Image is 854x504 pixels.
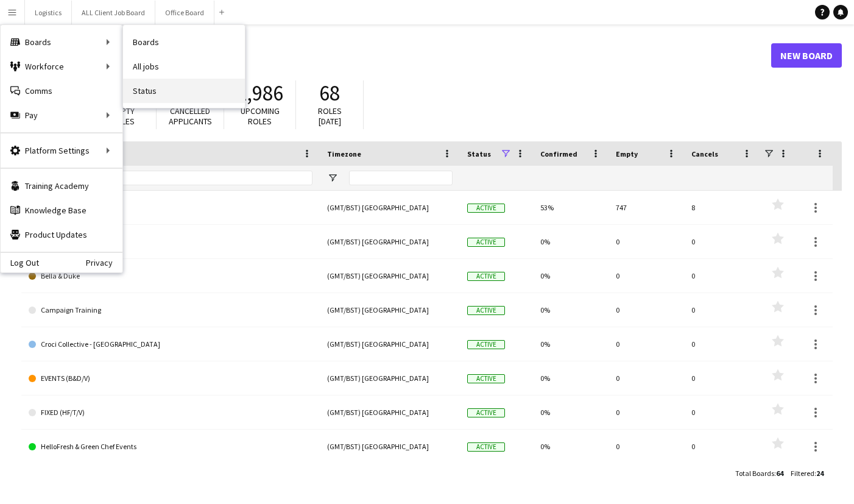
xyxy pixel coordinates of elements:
[533,191,609,224] div: 53%
[1,174,122,198] a: Training Academy
[467,306,505,315] span: Active
[816,469,824,478] span: 24
[29,396,312,430] a: FIXED (HF/T/V)
[320,396,460,429] div: (GMT/BST) [GEOGRAPHIC_DATA]
[72,1,155,24] button: ALL Client Job Board
[327,149,361,158] span: Timezone
[609,259,684,293] div: 0
[467,340,505,349] span: Active
[169,105,212,127] span: Cancelled applicants
[155,1,214,24] button: Office Board
[684,191,760,224] div: 8
[735,469,774,478] span: Total Boards
[1,258,39,268] a: Log Out
[349,171,453,185] input: Timezone Filter Input
[533,327,609,361] div: 0%
[241,105,280,127] span: Upcoming roles
[320,430,460,463] div: (GMT/BST) [GEOGRAPHIC_DATA]
[1,222,122,247] a: Product Updates
[29,259,312,293] a: Bella & Duke
[320,191,460,224] div: (GMT/BST) [GEOGRAPHIC_DATA]
[320,293,460,327] div: (GMT/BST) [GEOGRAPHIC_DATA]
[1,79,122,103] a: Comms
[467,238,505,247] span: Active
[123,54,245,79] a: All jobs
[467,408,505,417] span: Active
[684,225,760,258] div: 0
[320,361,460,395] div: (GMT/BST) [GEOGRAPHIC_DATA]
[684,430,760,463] div: 0
[533,225,609,258] div: 0%
[21,46,771,65] h1: Boards
[467,442,505,452] span: Active
[609,225,684,258] div: 0
[318,105,342,127] span: Roles [DATE]
[29,361,312,396] a: EVENTS (B&D/V)
[467,374,505,383] span: Active
[691,149,718,158] span: Cancels
[533,259,609,293] div: 0%
[51,171,312,185] input: Board name Filter Input
[467,204,505,213] span: Active
[616,149,638,158] span: Empty
[123,30,245,54] a: Boards
[320,327,460,361] div: (GMT/BST) [GEOGRAPHIC_DATA]
[533,430,609,463] div: 0%
[236,80,283,107] span: 1,986
[609,396,684,429] div: 0
[320,259,460,293] div: (GMT/BST) [GEOGRAPHIC_DATA]
[1,54,122,79] div: Workforce
[684,293,760,327] div: 0
[1,103,122,127] div: Pay
[29,191,312,225] a: ALL Client Job Board
[319,80,340,107] span: 68
[776,469,783,478] span: 64
[29,430,312,464] a: HelloFresh & Green Chef Events
[684,259,760,293] div: 0
[467,149,491,158] span: Status
[609,327,684,361] div: 0
[609,361,684,395] div: 0
[86,258,122,268] a: Privacy
[533,293,609,327] div: 0%
[533,396,609,429] div: 0%
[25,1,72,24] button: Logistics
[29,293,312,327] a: Campaign Training
[29,225,312,259] a: Beer52 Events
[467,272,505,281] span: Active
[533,361,609,395] div: 0%
[684,361,760,395] div: 0
[609,191,684,224] div: 747
[540,149,577,158] span: Confirmed
[684,396,760,429] div: 0
[609,293,684,327] div: 0
[123,79,245,103] a: Status
[609,430,684,463] div: 0
[1,198,122,222] a: Knowledge Base
[1,138,122,163] div: Platform Settings
[29,327,312,361] a: Croci Collective - [GEOGRAPHIC_DATA]
[771,43,842,68] a: New Board
[791,469,814,478] span: Filtered
[320,225,460,258] div: (GMT/BST) [GEOGRAPHIC_DATA]
[684,327,760,361] div: 0
[327,172,338,183] button: Open Filter Menu
[1,30,122,54] div: Boards
[735,461,783,485] div: :
[791,461,824,485] div: :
